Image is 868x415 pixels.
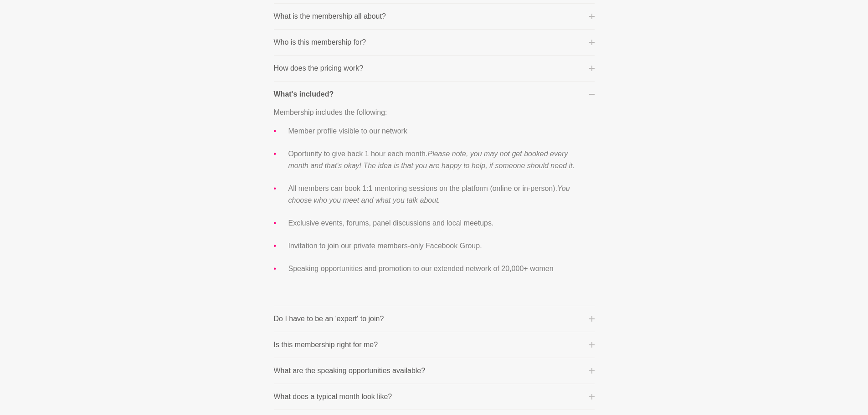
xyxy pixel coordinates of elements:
[274,365,595,376] button: What are the speaking opportunities available?
[288,184,570,204] em: You choose who you meet and what you talk about.
[274,11,595,22] button: What is the membership all about?
[274,37,366,48] p: Who is this membership for?
[274,63,364,74] p: How does the pricing work?
[274,313,384,324] p: Do I have to be an 'expert' to join?
[274,37,595,48] button: Who is this membership for?
[274,391,595,402] button: What does a typical month look like?
[274,391,392,402] p: What does a typical month look like?
[274,89,595,100] button: What's included?
[288,240,580,252] li: Invitation to join our private members-only Facebook Group.
[288,148,580,172] li: Oportunity to give back 1 hour each month.
[274,365,426,376] p: What are the speaking opportunities available?
[274,313,595,324] button: Do I have to be an 'expert' to join?
[274,339,378,350] p: Is this membership right for me?
[288,125,580,137] li: Member profile visible to our network
[288,263,580,275] li: Speaking opportunities and promotion to our extended network of 20,000+ women
[274,107,580,118] p: Membership includes the following:
[288,150,575,169] em: Please note, you may not get booked every month and that's okay! The idea is that you are happy t...
[274,63,595,74] button: How does the pricing work?
[288,217,580,229] li: Exclusive events, forums, panel discussions and local meetups.
[288,183,580,206] li: All members can book 1:1 mentoring sessions on the platform (online or in-person).
[274,89,334,100] p: What's included?
[274,339,595,350] button: Is this membership right for me?
[274,11,386,22] p: What is the membership all about?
